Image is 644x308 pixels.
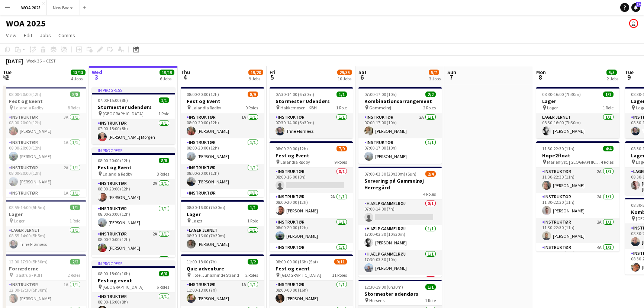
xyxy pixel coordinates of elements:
[247,218,258,224] span: 1 Role
[98,158,130,163] span: 08:00-20:00 (12h)
[358,167,442,277] div: 07:00-03:30 (20h30m) (Sun)2/4Servering på Gammelrøj Herregård4 RolesHjælp Gammelrøj0/107:00-14:00...
[181,226,264,251] app-card-role: Lager Jernet1/108:30-16:00 (7h30m)[PERSON_NAME]
[337,92,347,97] span: 1/1
[547,159,601,165] span: Marienlyst, [GEOGRAPHIC_DATA]
[423,105,436,110] span: 2 Roles
[270,69,276,76] span: Fri
[336,105,347,110] span: 1 Role
[92,205,175,230] app-card-role: Instruktør1/108:00-20:00 (12h)[PERSON_NAME]
[71,76,85,81] div: 4 Jobs
[358,138,442,164] app-card-role: Instruktør1/107:00-17:00 (10h)[PERSON_NAME]
[92,69,102,76] span: Wed
[536,141,619,251] div: 11:30-22:30 (11h)4/4Hope2float Marienlyst, [GEOGRAPHIC_DATA]4 RolesInstruktør2A1/111:30-22:30 (11...
[270,152,353,159] h3: Fest og Event
[92,87,175,144] div: In progress07:00-15:00 (8h)1/1Stormester udendørs [GEOGRAPHIC_DATA]1 RoleInstruktør1/107:00-15:00...
[536,218,619,243] app-card-role: Instruktør2A1/111:30-22:30 (11h)[PERSON_NAME]
[603,146,614,151] span: 4/4
[425,298,436,303] span: 1 Role
[9,205,45,210] span: 08:55-14:00 (5h5m)
[245,105,258,110] span: 9 Roles
[364,284,403,290] span: 12:30-19:00 (6h30m)
[248,259,258,264] span: 2/2
[3,87,86,197] app-job-card: 08:00-20:00 (12h)8/8Fest og Event Lalandia Rødby8 RolesInstruktør3A1/108:00-20:00 (12h)[PERSON_NA...
[68,272,80,278] span: 2 Roles
[9,259,48,264] span: 12:00-17:30 (5h30m)
[625,69,634,76] span: Tue
[15,0,47,15] button: WOA 2025
[9,92,41,97] span: 08:00-20:00 (12h)
[181,200,264,251] div: 08:30-16:00 (7h30m)1/1Lager Lager1 RoleLager Jernet1/108:30-16:00 (7h30m)[PERSON_NAME]
[98,97,128,103] span: 07:00-15:00 (8h)
[3,200,86,251] app-job-card: 08:55-14:00 (5h5m)1/1Lager Lager1 RoleLager Jernet1/108:55-14:00 (5h5m)Trine Flørnæss
[3,69,12,76] span: Tue
[248,70,263,75] span: 19/20
[159,158,169,163] span: 8/8
[429,70,439,75] span: 5/7
[181,189,264,214] app-card-role: Instruktør1/108:00-20:00 (12h)
[337,146,347,151] span: 7/9
[358,69,367,76] span: Sat
[160,70,174,75] span: 19/19
[358,225,442,250] app-card-role: Hjælp Gammelrøj1/117:00-03:30 (10h30m)[PERSON_NAME]
[249,76,263,81] div: 9 Jobs
[40,32,51,39] span: Jobs
[157,284,169,290] span: 6 Roles
[270,265,353,272] h3: Fest og event
[181,164,264,189] app-card-role: Instruktør1/108:00-20:00 (12h)[PERSON_NAME]
[3,280,86,306] app-card-role: Instruktør1A1/112:00-17:30 (5h30m)[PERSON_NAME]
[3,138,86,164] app-card-role: Instruktør1A1/108:00-20:00 (12h)[PERSON_NAME]
[159,97,169,103] span: 1/1
[14,218,25,224] span: Lager
[92,87,175,93] div: In progress
[14,105,44,110] span: Lalandia Rødby
[181,265,264,272] h3: Quiz adventure
[25,58,43,64] span: Week 36
[180,73,190,81] span: 4
[603,92,614,97] span: 1/1
[70,259,80,264] span: 2/2
[181,69,190,76] span: Thu
[332,272,347,278] span: 11 Roles
[3,31,19,40] a: View
[536,243,619,269] app-card-role: Instruktør4A1/111:30-22:30 (11h)
[70,205,80,210] span: 1/1
[536,152,619,159] h3: Hope2float
[92,104,175,110] h3: Stormester udendørs
[70,92,80,97] span: 8/8
[268,73,276,81] span: 5
[270,87,353,138] div: 07:30-14:00 (6h30m)1/1Stormester Udendørs Hakkemosen - KBH1 RoleInstruktør1/107:30-14:00 (6h30m)T...
[92,260,175,266] div: In progress
[187,259,217,264] span: 11:00-18:00 (7h)
[358,275,442,301] app-card-role: Hjælp Gammelrøj1A0/1
[536,113,619,138] app-card-role: Lager Jernet1/108:30-16:00 (7h30m)[PERSON_NAME]
[3,211,86,218] h3: Lager
[191,105,221,110] span: Lalandia Rødby
[447,69,456,76] span: Sun
[248,92,258,97] span: 8/9
[276,146,308,151] span: 08:00-20:00 (12h)
[607,76,618,81] div: 2 Jobs
[636,2,641,7] span: 14
[181,113,264,138] app-card-role: Instruktør1A1/108:00-20:00 (12h)[PERSON_NAME]
[446,73,456,81] span: 7
[3,189,86,214] app-card-role: Instruktør1A1/108:00-20:00 (12h)
[92,277,175,284] h3: Fest og event
[157,171,169,177] span: 8 Roles
[3,164,86,189] app-card-role: Instruktør2A1/108:00-20:00 (12h)[PERSON_NAME]
[270,280,353,306] app-card-role: Instruktør1/108:00-00:00 (16h)[PERSON_NAME]
[280,105,317,110] span: Hakkemosen - KBH
[181,87,264,197] app-job-card: 08:00-20:00 (12h)8/9Fest og Event Lalandia Rødby9 RolesInstruktør1A1/108:00-20:00 (12h)[PERSON_NA...
[369,298,384,303] span: Horsens
[6,32,16,39] span: View
[187,92,219,97] span: 08:00-20:00 (12h)
[270,167,353,193] app-card-role: Instruktør0/108:00-16:00 (8h)
[364,92,397,97] span: 07:00-17:00 (10h)
[270,141,353,251] app-job-card: 08:00-20:00 (12h)7/9Fest og Event Lalandia Rødby9 RolesInstruktør0/108:00-16:00 (8h) Instruktør2A...
[337,70,352,75] span: 29/35
[270,218,353,243] app-card-role: Instruktør1/108:00-20:00 (12h)[PERSON_NAME]
[187,205,225,210] span: 08:30-16:00 (7h30m)
[3,98,86,105] h3: Fest og Event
